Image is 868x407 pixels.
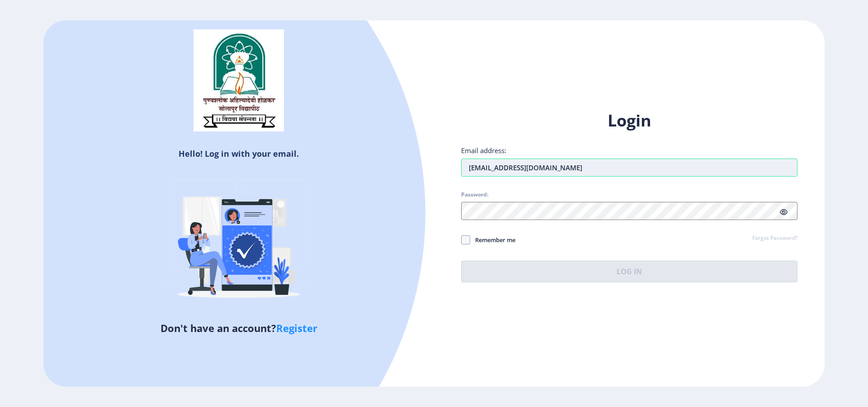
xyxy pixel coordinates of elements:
a: Forgot Password? [752,234,797,243]
input: Email address [461,159,797,177]
img: sulogo.png [193,29,284,131]
button: Log In [461,261,797,282]
h1: Login [461,110,797,131]
img: Verified-rafiki.svg [160,163,318,321]
a: Register [276,321,317,335]
span: Remember me [470,234,515,245]
label: Password: [461,191,488,198]
label: Email address: [461,146,506,155]
h5: Don't have an account? [50,321,427,335]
